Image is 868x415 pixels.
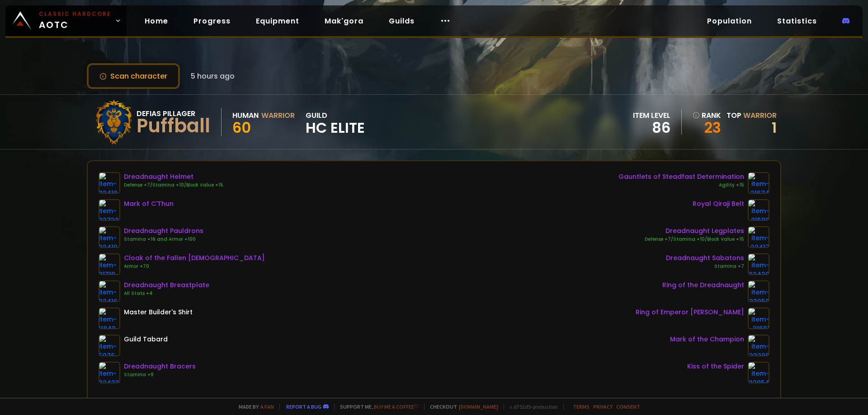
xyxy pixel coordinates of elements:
img: item-21710 [99,253,120,275]
div: guild [306,110,365,135]
button: Scan character [87,63,180,89]
div: Dreadnaught Legplates [645,226,744,236]
div: Cloak of the Fallen [DEMOGRAPHIC_DATA] [124,253,265,263]
a: Classic HardcoreAOTC [5,5,127,36]
a: Privacy [593,403,613,410]
div: Dreadnaught Breastplate [124,280,209,290]
div: Kiss of the Spider [687,362,744,371]
div: Guild Tabard [124,335,168,344]
img: item-23206 [748,335,769,356]
div: Top [726,110,777,121]
img: item-22420 [748,253,769,275]
div: Human [232,110,259,121]
img: item-23059 [748,280,769,302]
div: Dreadnaught Pauldrons [124,226,203,236]
div: Armor +70 [124,263,265,270]
img: item-22416 [99,280,120,302]
div: Warrior [261,110,295,121]
img: item-22732 [99,199,120,221]
div: Stamina +9 [124,371,196,378]
span: 5 hours ago [191,70,235,82]
a: Equipment [249,12,307,30]
img: item-22418 [99,172,120,194]
a: Population [700,12,759,30]
a: a fan [260,403,274,410]
img: item-22423 [99,362,120,383]
div: Mark of the Champion [670,335,744,344]
div: item level [633,110,670,121]
img: item-22417 [748,226,769,248]
small: Classic Hardcore [39,10,111,18]
a: Home [137,12,175,30]
a: Terms [573,403,590,410]
div: Ring of the Dreadnaught [662,280,744,290]
a: Consent [616,403,640,410]
div: Mark of C'Thun [124,199,174,209]
div: Defense +7/Stamina +10/Block Value +15 [645,236,744,243]
div: All Stats +4 [124,290,209,297]
div: Dreadnaught Bracers [124,362,196,371]
div: Stamina +7 [666,263,744,270]
div: 86 [633,121,670,135]
img: item-21601 [748,308,769,329]
a: Progress [186,12,238,30]
span: Checkout [424,403,498,410]
a: 1 [772,117,777,138]
img: item-22419 [99,226,120,248]
div: Stamina +16 and Armor +100 [124,236,203,243]
div: Ring of Emperor [PERSON_NAME] [636,308,744,317]
a: Report a bug [286,403,321,410]
span: 60 [232,117,251,138]
div: Agility +15 [618,182,744,189]
span: Support me, [334,403,419,410]
a: Mak'gora [317,12,371,30]
a: [DOMAIN_NAME] [459,403,498,410]
img: item-11840 [99,308,120,329]
span: v. d752d5 - production [504,403,558,410]
div: Dreadnaught Sabatons [666,253,744,263]
div: Dreadnaught Helmet [124,172,223,182]
div: Defias Pillager [137,108,210,119]
span: Warrior [743,110,777,121]
img: item-22954 [748,362,769,383]
span: HC Elite [306,121,365,135]
a: Statistics [770,12,824,30]
div: Puffball [137,119,210,133]
a: 23 [693,121,721,135]
div: Gauntlets of Steadfast Determination [618,172,744,182]
span: Made by [233,403,274,410]
a: Buy me a coffee [374,403,419,410]
div: rank [693,110,721,121]
img: item-21674 [748,172,769,194]
a: Guilds [382,12,422,30]
div: Master Builder's Shirt [124,308,193,317]
img: item-5976 [99,335,120,356]
div: Defense +7/Stamina +10/Block Value +15 [124,182,223,189]
img: item-21598 [748,199,769,221]
div: Royal Qiraji Belt [693,199,744,209]
span: AOTC [39,10,111,32]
